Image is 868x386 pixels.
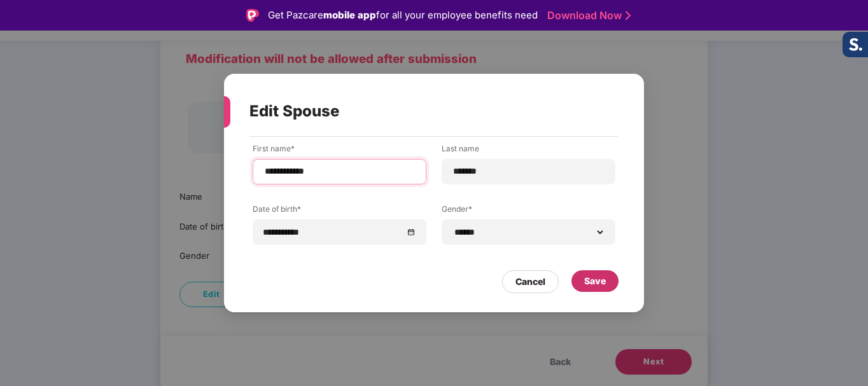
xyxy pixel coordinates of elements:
[253,143,426,159] label: First name*
[246,9,259,22] img: Logo
[584,274,606,288] div: Save
[249,86,588,136] div: Edit Spouse
[268,8,538,23] div: Get Pazcare for all your employee benefits need
[547,9,627,22] a: Download Now
[442,203,615,219] label: Gender*
[626,9,631,22] img: Stroke
[323,9,376,21] strong: mobile app
[442,143,615,159] label: Last name
[253,203,426,219] label: Date of birth*
[515,275,545,289] div: Cancel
